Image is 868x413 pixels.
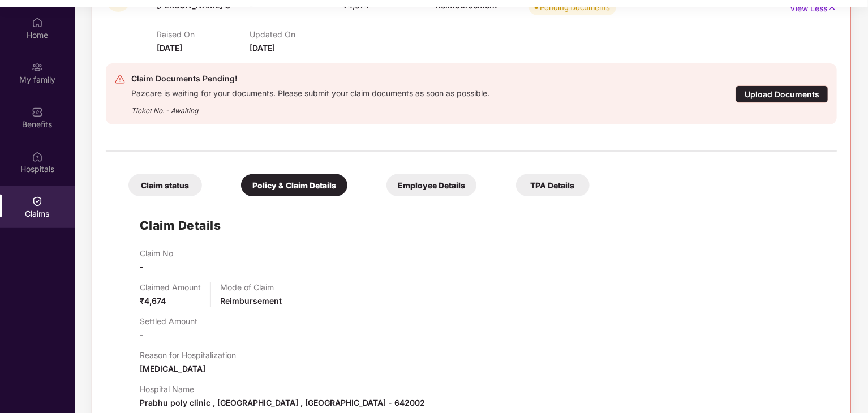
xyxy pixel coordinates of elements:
div: Policy & Claim Details [241,174,347,196]
span: [MEDICAL_DATA] [140,364,205,373]
span: ₹4,674 [140,296,166,306]
p: Settled Amount [140,316,197,326]
div: Upload Documents [736,85,828,103]
p: Raised On [157,29,250,39]
span: [DATE] [157,43,182,53]
span: [DATE] [250,43,275,53]
div: Ticket No. - Awaiting [131,98,489,116]
div: TPA Details [516,174,590,196]
p: Updated On [250,29,342,39]
div: Employee Details [386,174,476,196]
div: Claim Documents Pending! [131,72,489,85]
img: svg+xml;base64,PHN2ZyBpZD0iQmVuZWZpdHMiIHhtbG5zPSJodHRwOi8vd3d3LnczLm9yZy8yMDAwL3N2ZyIgd2lkdGg9Ij... [32,106,43,118]
img: svg+xml;base64,PHN2ZyBpZD0iQ2xhaW0iIHhtbG5zPSJodHRwOi8vd3d3LnczLm9yZy8yMDAwL3N2ZyIgd2lkdGg9IjIwIi... [32,196,43,207]
span: - [140,330,144,339]
img: svg+xml;base64,PHN2ZyBpZD0iSG9zcGl0YWxzIiB4bWxucz0iaHR0cDovL3d3dy53My5vcmcvMjAwMC9zdmciIHdpZHRoPS... [32,151,43,162]
p: Mode of Claim [220,282,282,292]
div: Pazcare is waiting for your documents. Please submit your claim documents as soon as possible. [131,85,489,98]
img: svg+xml;base64,PHN2ZyB4bWxucz0iaHR0cDovL3d3dy53My5vcmcvMjAwMC9zdmciIHdpZHRoPSIyNCIgaGVpZ2h0PSIyNC... [114,74,126,85]
p: Reason for Hospitalization [140,350,236,360]
img: svg+xml;base64,PHN2ZyBpZD0iSG9tZSIgeG1sbnM9Imh0dHA6Ly93d3cudzMub3JnLzIwMDAvc3ZnIiB3aWR0aD0iMjAiIG... [32,17,43,28]
p: Hospital Name [140,384,425,394]
div: Pending Documents [540,2,611,13]
span: Prabhu poly clinic , [GEOGRAPHIC_DATA] , [GEOGRAPHIC_DATA] - 642002 [140,398,425,407]
div: Claim status [128,174,202,196]
span: Reimbursement [220,296,282,306]
img: svg+xml;base64,PHN2ZyB3aWR0aD0iMjAiIGhlaWdodD0iMjAiIHZpZXdCb3g9IjAgMCAyMCAyMCIgZmlsbD0ibm9uZSIgeG... [32,62,43,73]
h1: Claim Details [140,216,221,235]
p: Claim No [140,248,173,258]
img: svg+xml;base64,PHN2ZyB4bWxucz0iaHR0cDovL3d3dy53My5vcmcvMjAwMC9zdmciIHdpZHRoPSIxNyIgaGVpZ2h0PSIxNy... [827,2,837,15]
span: - [140,262,144,272]
p: Claimed Amount [140,282,201,292]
